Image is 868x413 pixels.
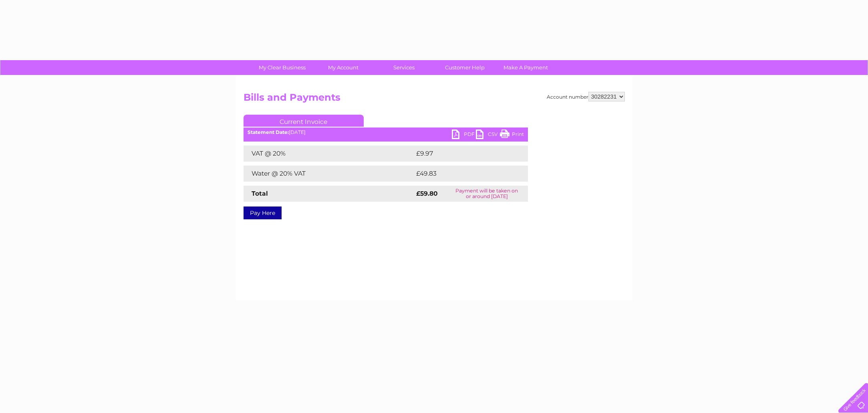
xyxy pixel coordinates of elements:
[416,190,438,197] strong: £59.80
[432,60,498,75] a: Customer Help
[493,60,559,75] a: Make A Payment
[310,60,376,75] a: My Account
[446,186,528,202] td: Payment will be taken on or around [DATE]
[252,190,268,197] strong: Total
[452,130,476,141] a: PDF
[414,166,512,182] td: £49.83
[244,206,282,219] a: Pay Here
[244,146,414,162] td: VAT @ 20%
[371,60,437,75] a: Services
[244,115,364,127] a: Current Invoice
[249,60,315,75] a: My Clear Business
[414,146,510,162] td: £9.97
[244,92,625,107] h2: Bills and Payments
[244,166,414,182] td: Water @ 20% VAT
[248,129,289,135] b: Statement Date:
[476,130,500,141] a: CSV
[500,130,524,141] a: Print
[244,130,528,135] div: [DATE]
[547,92,625,101] div: Account number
